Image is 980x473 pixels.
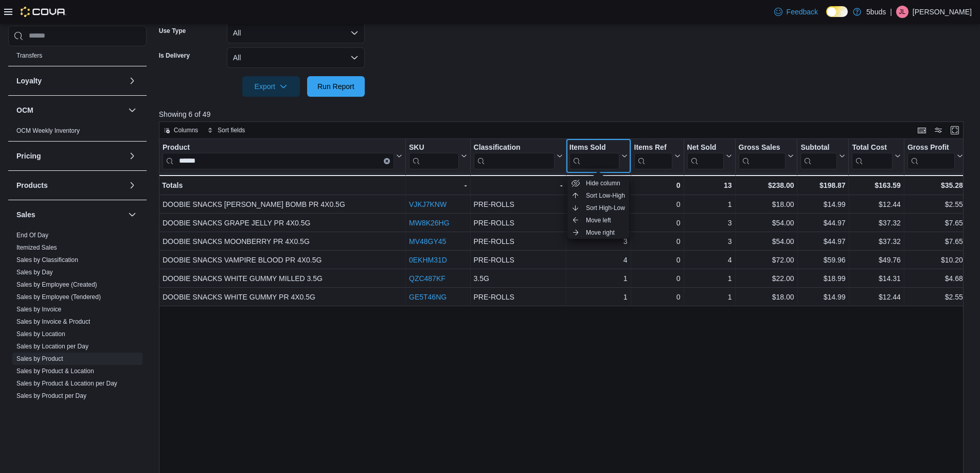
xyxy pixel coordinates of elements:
[687,143,723,169] div: Net Sold
[159,51,190,60] label: Is Delivery
[16,209,124,220] button: Sales
[569,235,628,248] div: 3
[16,105,124,115] button: OCM
[248,76,294,97] span: Export
[126,104,138,116] button: OCM
[738,143,786,153] div: Gross Sales
[126,150,138,162] button: Pricing
[586,216,611,224] span: Move left
[687,272,732,285] div: 1
[409,143,459,153] div: SKU
[473,198,562,211] div: PRE-ROLLS
[800,179,845,191] div: $198.87
[634,272,680,285] div: 0
[569,143,628,169] button: Items Sold
[800,217,845,229] div: $44.97
[8,125,147,141] div: OCM
[687,254,732,266] div: 4
[21,7,66,17] img: Cova
[126,208,138,221] button: Sales
[907,291,963,303] div: $2.55
[163,254,402,266] div: DOOBIE SNACKS VAMPIRE BLOOD PR 4X0.5G
[16,380,117,387] a: Sales by Product & Location per Day
[473,143,562,169] button: Classification
[916,124,928,136] button: Keyboard shortcuts
[787,7,818,17] span: Feedback
[16,231,48,239] span: End Of Day
[567,226,629,239] button: Move right
[800,291,845,303] div: $14.99
[852,291,900,303] div: $12.44
[907,217,963,229] div: $7.65
[866,6,886,18] p: 5buds
[174,126,198,134] span: Columns
[409,143,467,169] button: SKU
[634,291,680,303] div: 0
[16,392,86,399] a: Sales by Product per Day
[569,254,628,266] div: 4
[634,143,672,153] div: Items Ref
[907,235,963,248] div: $7.65
[16,342,88,351] span: Sales by Location per Day
[16,76,124,86] button: Loyalty
[16,269,53,276] a: Sales by Day
[162,179,402,191] div: Totals
[852,179,900,191] div: $163.59
[586,204,625,212] span: Sort High-Low
[203,124,249,136] button: Sort fields
[163,143,402,169] button: ProductClear input
[738,143,794,169] button: Gross Sales
[738,198,794,211] div: $18.00
[826,17,827,17] span: Dark Mode
[907,272,963,285] div: $4.68
[16,355,63,363] span: Sales by Product
[16,256,78,264] a: Sales by Classification
[16,281,97,288] a: Sales by Employee (Created)
[163,291,402,303] div: DOOBIE SNACKS WHITE GUMMY PR 4X0.5G
[738,143,786,169] div: Gross Sales
[907,143,955,153] div: Gross Profit
[852,272,900,285] div: $14.31
[16,52,42,59] a: Transfers
[317,81,354,92] span: Run Report
[16,76,42,86] h3: Loyalty
[586,229,615,237] span: Move right
[569,291,628,303] div: 1
[16,306,61,313] a: Sales by Invoice
[16,330,65,338] a: Sales by Location
[163,143,394,169] div: Product
[634,143,680,169] button: Items Ref
[16,51,42,60] span: Transfers
[16,305,61,313] span: Sales by Invoice
[8,229,147,406] div: Sales
[569,272,628,285] div: 1
[16,105,33,115] h3: OCM
[949,124,961,136] button: Enter fullscreen
[163,198,402,211] div: DOOBIE SNACKS [PERSON_NAME] BOMB PR 4X0.5G
[899,6,906,18] span: JL
[126,179,138,191] button: Products
[473,291,562,303] div: PRE-ROLLS
[738,235,794,248] div: $54.00
[159,27,186,35] label: Use Type
[163,272,402,285] div: DOOBIE SNACKS WHITE GUMMY MILLED 3.5G
[738,254,794,266] div: $72.00
[569,143,619,153] div: Items Sold
[16,180,48,190] h3: Products
[800,254,845,266] div: $59.96
[16,151,41,161] h3: Pricing
[738,272,794,285] div: $22.00
[163,217,402,229] div: DOOBIE SNACKS GRAPE JELLY PR 4X0.5G
[473,143,554,153] div: Classification
[800,198,845,211] div: $14.99
[687,235,732,248] div: 3
[227,47,365,68] button: All
[634,143,672,169] div: Items Ref
[800,143,837,169] div: Subtotal
[473,217,562,229] div: PRE-ROLLS
[16,318,90,325] a: Sales by Invoice & Product
[687,291,732,303] div: 1
[634,198,680,211] div: 0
